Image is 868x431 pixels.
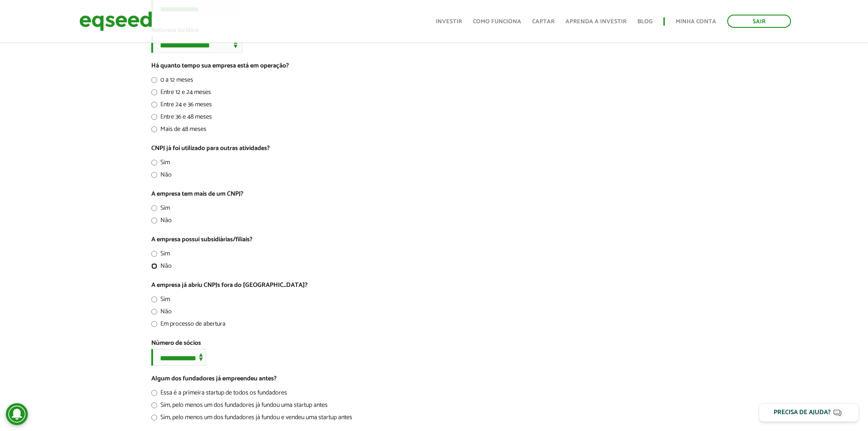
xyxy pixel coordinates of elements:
[151,89,211,99] label: Entre 12 e 24 meses
[151,172,172,181] label: Não
[151,145,270,152] label: CNPJ já foi utilizado para outras atividades?
[151,63,289,69] label: Há quanto tempo sua empresa está em operação?
[79,9,152,33] img: EqSeed
[151,172,157,178] input: Não
[436,19,462,25] a: Investir
[151,77,193,86] label: 0 a 12 meses
[151,390,157,396] input: Essa é a primeira startup de todos os fundadores
[151,218,157,223] input: Não
[151,102,157,108] input: Entre 24 e 36 meses
[151,263,157,269] input: Não
[151,205,170,214] label: Sim
[151,309,172,318] label: Não
[151,415,157,421] input: Sim, pelo menos um dos fundadores já fundou e vendeu uma startup antes
[151,340,201,347] label: Número de sócios
[727,15,791,28] a: Sair
[151,282,308,289] label: A empresa já abriu CNPJs fora do [GEOGRAPHIC_DATA]?
[151,415,352,424] label: Sim, pelo menos um dos fundadores já fundou e vendeu uma startup antes
[151,309,157,315] input: Não
[151,89,157,95] input: Entre 12 e 24 meses
[637,19,652,25] a: Blog
[151,251,157,257] input: Sim
[151,114,212,123] label: Entre 36 e 48 meses
[532,19,555,25] a: Captar
[151,126,157,132] input: Mais de 48 meses
[676,19,716,25] a: Minha conta
[151,390,287,399] label: Essa é a primeira startup de todos os fundadores
[151,376,277,382] label: Algum dos fundadores já empreendeu antes?
[151,218,172,227] label: Não
[151,296,170,306] label: Sim
[151,191,243,197] label: A empresa tem mais de um CNPJ?
[151,321,226,330] label: Em processo de abertura
[151,160,170,169] label: Sim
[565,19,627,25] a: Aprenda a investir
[151,296,157,302] input: Sim
[151,126,206,135] label: Mais de 48 meses
[473,19,521,25] a: Como funciona
[151,402,157,408] input: Sim, pelo menos um dos fundadores já fundou uma startup antes
[151,321,157,327] input: Em processo de abertura
[151,102,212,111] label: Entre 24 e 36 meses
[151,402,328,411] label: Sim, pelo menos um dos fundadores já fundou uma startup antes
[151,160,157,166] input: Sim
[151,205,157,211] input: Sim
[151,77,157,83] input: 0 a 12 meses
[151,263,172,272] label: Não
[151,114,157,120] input: Entre 36 e 48 meses
[151,237,252,243] label: A empresa possui subsidiárias/filiais?
[151,251,170,260] label: Sim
